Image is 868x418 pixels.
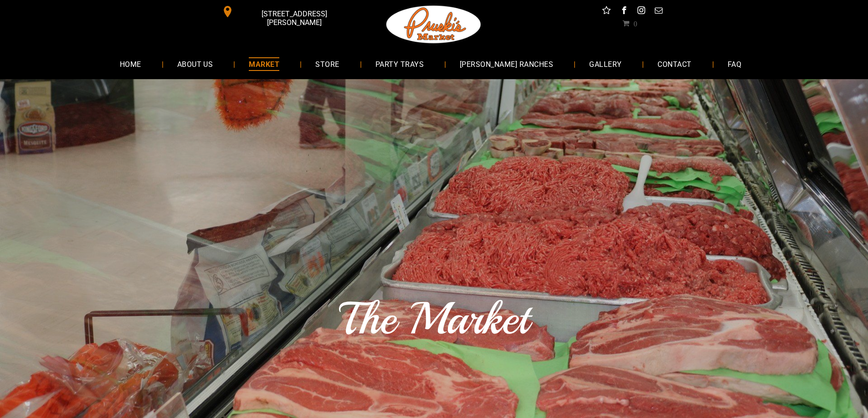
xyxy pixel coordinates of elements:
span: 0 [633,20,637,27]
a: PARTY TRAYS [362,52,437,76]
a: [PERSON_NAME] RANCHES [446,52,567,76]
a: MARKET [235,52,293,76]
a: GALLERY [575,52,635,76]
a: facebook [618,5,630,19]
span: [STREET_ADDRESS][PERSON_NAME] [235,5,353,31]
a: CONTACT [644,52,705,76]
a: STORE [302,52,353,76]
a: email [652,5,664,19]
span: The Market [339,291,529,347]
a: ABOUT US [164,52,227,76]
a: [STREET_ADDRESS][PERSON_NAME] [216,5,355,19]
a: Social network [601,5,612,19]
a: FAQ [714,52,755,76]
a: HOME [106,52,155,76]
a: instagram [635,5,647,19]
